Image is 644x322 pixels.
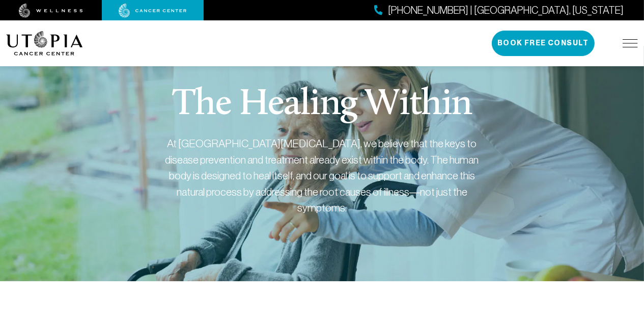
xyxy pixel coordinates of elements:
div: At [GEOGRAPHIC_DATA][MEDICAL_DATA], we believe that the keys to disease prevention and treatment ... [164,136,480,216]
img: icon-hamburger [623,39,638,47]
img: cancer center [119,4,187,18]
button: Book Free Consult [492,31,595,56]
a: [PHONE_NUMBER] | [GEOGRAPHIC_DATA], [US_STATE] [374,3,624,18]
img: wellness [19,4,83,18]
h1: The Healing Within [172,87,472,123]
span: [PHONE_NUMBER] | [GEOGRAPHIC_DATA], [US_STATE] [388,3,624,18]
img: logo [6,31,83,56]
